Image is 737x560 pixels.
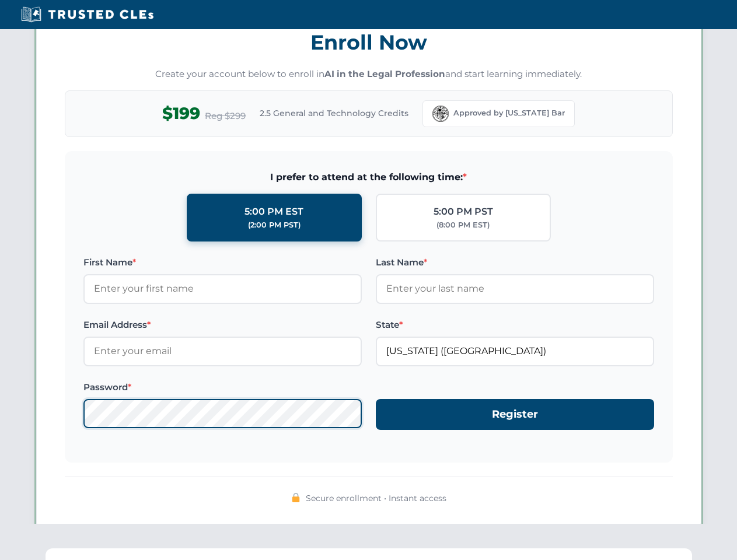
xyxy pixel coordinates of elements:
[83,318,362,332] label: Email Address
[260,107,408,120] span: 2.5 General and Technology Credits
[83,337,362,366] input: Enter your email
[324,68,445,79] strong: AI in the Legal Profession
[291,493,301,502] img: 🔒
[83,170,654,185] span: I prefer to attend at the following time:
[376,318,654,332] label: State
[436,219,490,231] div: (8:00 PM EST)
[432,106,449,122] img: Florida Bar
[83,380,362,394] label: Password
[205,109,246,123] span: Reg $299
[65,24,673,61] h3: Enroll Now
[248,219,301,231] div: (2:00 PM PST)
[376,274,654,303] input: Enter your last name
[453,107,565,119] span: Approved by [US_STATE] Bar
[83,256,362,269] label: First Name
[376,337,654,366] input: Florida (FL)
[376,399,654,430] button: Register
[83,274,362,303] input: Enter your first name
[244,204,303,219] div: 5:00 PM EST
[18,6,157,23] img: Trusted CLEs
[65,68,673,81] p: Create your account below to enroll in and start learning immediately.
[162,100,200,127] span: $199
[434,204,493,219] div: 5:00 PM PST
[306,492,446,505] span: Secure enrollment • Instant access
[376,256,654,269] label: Last Name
